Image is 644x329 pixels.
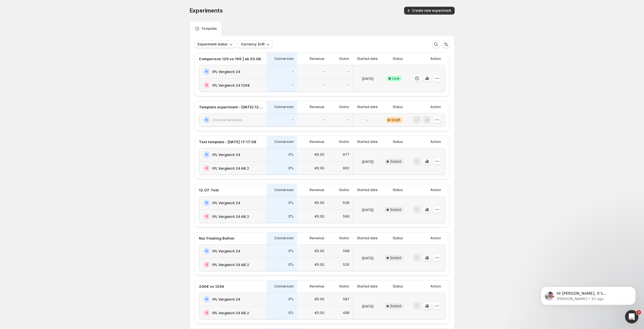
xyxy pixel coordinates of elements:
span: 1 [636,310,641,315]
h2: B [206,262,208,267]
p: 0% [288,201,294,205]
p: Status [393,236,403,240]
h2: IPL Vergleich 24 [212,248,240,254]
p: 0% [288,166,294,170]
p: Conversion [274,188,294,192]
p: 498 [343,311,349,315]
h2: Choose template [212,117,242,123]
p: Action [430,236,441,240]
p: [DATE] [362,159,373,164]
p: Action [430,57,441,61]
p: Status [393,188,403,192]
p: - [367,117,368,123]
p: Started date [357,57,378,61]
h2: A [205,69,208,74]
h2: B [206,166,208,170]
p: 0% [288,152,294,157]
p: Status [393,105,403,109]
p: 0% [288,214,294,219]
p: [DATE] [362,255,373,261]
h2: IPL Vergleich 24 [212,296,240,302]
p: Revenue [310,284,324,289]
h2: B [206,214,208,219]
p: - [348,83,349,87]
p: 12.07. Test [199,187,219,193]
p: Revenue [310,140,324,144]
p: Started date [357,105,378,109]
p: Status [393,57,403,61]
p: 977 [343,152,349,157]
span: Experiment status [198,42,228,47]
p: - [323,118,324,122]
h2: A [205,201,208,205]
p: Visitor [339,105,349,109]
p: Conversion [274,236,294,240]
h2: IPL Vergleich 24 AB 2 [212,310,249,316]
p: €0.00 [315,152,324,157]
span: Draft [392,118,400,122]
p: - [323,83,324,87]
p: Conversion [274,140,294,144]
span: Ended [390,208,401,212]
p: Visitor [339,57,349,61]
p: 599 [343,214,349,219]
p: Revenue [310,188,324,192]
p: Started date [357,236,378,240]
iframe: Intercom notifications message [532,275,644,314]
p: Action [430,105,441,109]
p: 0% [288,297,294,301]
p: Conversion [274,284,294,289]
p: Started date [357,188,378,192]
p: Status [393,284,403,289]
span: Ended [390,159,401,164]
p: 587 [343,297,349,301]
p: Revenue [310,57,324,61]
h2: IPL Vergleich 24 AB 2 [212,262,249,267]
h2: IPL Vergleich 24 129€ [212,82,250,88]
button: Sort the results [442,40,450,48]
p: [DATE] [362,207,373,213]
p: 628 [343,201,349,205]
span: Create new experiment [412,8,451,13]
h2: B [206,83,208,87]
span: Currency: EUR [241,42,265,47]
p: Action [430,284,441,289]
p: - [348,69,349,74]
h2: IPL Vergleich 24 AB 2 [212,214,249,219]
p: Action [430,188,441,192]
h2: A [205,152,208,157]
p: Started date [357,140,378,144]
p: Visitor [339,236,349,240]
h2: A [205,297,208,301]
p: [DATE] [362,303,373,309]
p: Conversion [274,105,294,109]
p: Visitor [339,140,349,144]
button: Experiment status [194,40,235,48]
p: Visitor [339,188,349,192]
button: Create new experiment [404,7,455,14]
p: 0% [288,249,294,253]
span: Experiments [190,7,223,14]
p: Template [201,26,217,31]
p: €0.00 [315,262,324,267]
h2: A [205,118,208,122]
p: Action [430,140,441,144]
h2: A [205,249,208,253]
p: - [323,69,324,74]
p: €0.00 [315,297,324,301]
p: Started date [357,284,378,289]
p: [DATE] [362,76,373,81]
h2: B [206,311,208,315]
p: 0% [288,311,294,315]
p: Revenue [310,105,324,109]
h2: IPL Vergleich 24 AB 2 [212,165,249,171]
iframe: Intercom live chat [625,310,638,323]
p: Revenue [310,236,324,240]
p: Comparison 129 vs 199 | ab 25.08. [199,56,262,62]
p: €0.00 [315,311,324,315]
span: Ended [390,304,401,308]
p: - [292,118,294,122]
